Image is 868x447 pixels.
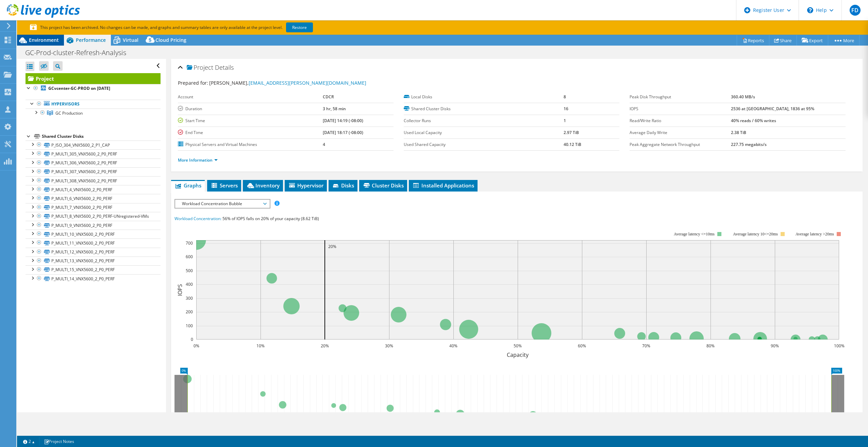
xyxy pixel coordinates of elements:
label: Average Daily Write [630,129,731,136]
span: Graphs [174,182,201,189]
text: 100% [834,343,844,349]
span: Details [215,63,234,71]
text: 300 [186,295,193,301]
span: Performance [76,37,106,43]
text: 20% [328,244,336,249]
span: Workload Concentration: [174,216,221,221]
a: P_MULTI_11_VNX5600_2_P0_PERF [26,238,161,247]
text: 60% [578,343,586,349]
a: P_MULTI_4_VNX5600_2_P0_PERF [26,185,161,194]
span: 56% of IOPS falls on 20% of your capacity (8.62 TiB) [222,216,319,221]
label: Start Time [178,117,323,124]
text: 80% [706,343,715,349]
a: P_MULTI_307_VNX5600_2_P0_PERF [26,167,161,176]
a: [EMAIL_ADDRESS][PERSON_NAME][DOMAIN_NAME] [249,80,366,86]
a: 2 [18,437,39,446]
a: Project Notes [39,437,79,446]
a: P_MULTI_13_VNX5600_2_P0_PERF [26,256,161,265]
label: IOPS [630,105,731,112]
text: 50% [514,343,522,349]
a: More [828,35,859,46]
b: 2.38 TiB [731,130,746,135]
b: GCvcenter-GC-PROD on [DATE] [48,85,110,91]
span: Project [187,64,213,71]
span: Inventory [246,182,280,189]
label: Collector Runs [404,117,563,124]
span: GC Production [55,110,83,116]
label: Used Shared Capacity [404,141,563,148]
label: Peak Aggregate Network Throughput [630,141,731,148]
text: Average latency >20ms [796,232,834,236]
a: Export [797,35,828,46]
text: 100 [186,323,193,329]
a: P_MULTI_7_VNX5600_2_P0_PERF [26,203,161,212]
a: Hypervisors [26,100,161,109]
a: P_MULTI_10_VNX5600_2_P0_PERF [26,230,161,238]
a: GC Production [26,109,161,117]
text: 0% [193,343,199,349]
label: Read/Write Ratio [630,117,731,124]
h1: GC-Prod-cluster-Refresh-Analysis [22,49,137,56]
label: Used Local Capacity [404,129,563,136]
label: End Time [178,129,323,136]
a: P_MULTI_12_VNX5600_2_P0_PERF [26,248,161,256]
a: P_MULTI_15_VNX5600_2_P0_PERF [26,265,161,274]
text: 20% [321,343,329,349]
text: IOPS [176,284,184,296]
b: 16 [564,106,568,112]
svg: \n [807,7,813,13]
tspan: Average latency <=10ms [674,232,715,236]
b: 40% reads / 60% writes [731,118,776,123]
b: 2536 at [GEOGRAPHIC_DATA], 1836 at 95% [731,106,814,112]
a: Restore [286,22,313,32]
a: P_MULTI_9_VNX5600_2_P0_PERF [26,221,161,230]
span: Hypervisor [288,182,323,189]
a: P_MULTI_305_VNX5600_2_P0_PERF [26,149,161,158]
a: P_ISO_304_VNX5600_2_P1_CAP [26,140,161,149]
p: This project has been archived. No changes can be made, and graphs and summary tables are only av... [30,24,363,31]
text: Capacity [507,351,529,359]
b: [DATE] 14:19 (-08:00) [323,118,363,123]
text: 10% [256,343,265,349]
span: Virtual [123,37,138,43]
span: Cloud Pricing [155,37,186,43]
label: Peak Disk Throughput [630,94,731,100]
text: 200 [186,309,193,315]
text: 500 [186,268,193,274]
text: 30% [385,343,393,349]
a: Share [769,35,797,46]
b: 40.12 TiB [564,142,581,147]
text: 700 [186,240,193,246]
span: Installed Applications [412,182,474,189]
span: Environment [29,37,59,43]
a: Project [26,73,161,84]
span: [PERSON_NAME], [209,80,366,86]
b: 8 [564,94,566,100]
tspan: Average latency 10<=20ms [733,232,778,236]
b: 4 [323,142,325,147]
text: 400 [186,281,193,287]
text: 0 [191,336,193,342]
a: P_MULTI_306_VNX5600_2_P0_PERF [26,159,161,167]
b: [DATE] 18:17 (-08:00) [323,130,363,135]
span: FD [850,5,861,16]
b: 360.40 MB/s [731,94,755,100]
label: Shared Cluster Disks [404,105,563,112]
text: 600 [186,254,193,260]
a: Reports [737,35,769,46]
label: Prepared for: [178,80,208,86]
span: Cluster Disks [363,182,404,189]
div: Shared Cluster Disks [42,132,161,140]
label: Duration [178,105,323,112]
b: 3 hr, 58 min [323,106,346,112]
b: 2.97 TiB [564,130,579,135]
label: Physical Servers and Virtual Machines [178,141,323,148]
a: P_MULTI_6_VNX5600_2_P0_PERF [26,194,161,203]
b: CDCR [323,94,334,100]
b: 227.75 megabits/s [731,142,767,147]
span: Disks [332,182,354,189]
span: Workload Concentration Bubble [179,200,266,208]
a: P_MULTI_8_VNX5600_2_P0_PERF-UNregistered-VMs [26,212,161,221]
label: Local Disks [404,94,563,100]
text: 90% [771,343,779,349]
